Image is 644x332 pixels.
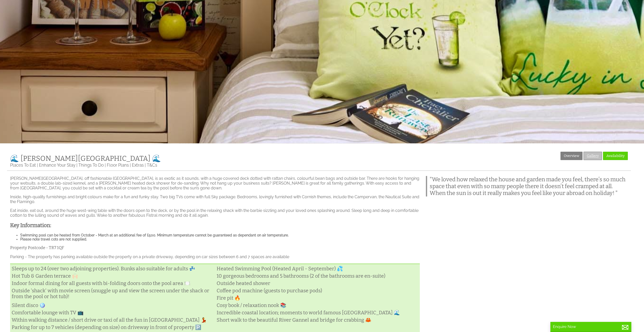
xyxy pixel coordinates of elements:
[603,152,628,160] a: Availability
[215,280,420,287] li: Outside heated shower
[426,176,628,196] blockquote: "We loved how relaxed the house and garden made you feel, there’s so much space that even with so...
[10,309,215,316] li: Comfortable lounge with TV 📺
[215,265,420,272] li: Heated Swimming Pool (Heated April - September) 💦
[20,233,289,237] strong: Swimming pool can be heated from October - March at an additional fee of £500. Minimum temperatur...
[553,324,629,329] p: Enquire Now
[10,194,420,204] p: Inside, high-quality furnishings and bright colours make for a fun and funky stay. Two big TVs co...
[10,208,420,218] p: Eat inside, eat out, around the huge west-wing table with the doors open to the deck, or by the p...
[10,154,161,163] a: 🌊 [PERSON_NAME][GEOGRAPHIC_DATA] 🌊
[10,265,215,272] li: Sleeps up to 24 (over two adjoining properties). Bunks also suitable for adults 💤
[107,163,129,168] a: Floor Plans
[215,287,420,294] li: Coffee pod machine (guests to purchase pods)
[147,163,157,168] a: T&Cs
[10,280,215,287] li: Indoor formal dining for all guests with bi-folding doors onto the pool area 🍽️
[20,237,87,241] strong: Please note travel cots are not supplied.
[39,163,75,168] a: Enhance Your Stay
[10,272,215,280] li: Hot Tub & Garden terrace 🙌🏻
[10,222,51,229] strong: Key Information:
[132,163,144,168] a: Extras
[10,245,420,250] h3: Property Postcode - TR7 1QF
[584,152,602,160] a: Gallery
[215,294,420,302] li: Fire pit 🔥
[10,163,36,168] a: Places To Eat
[10,302,215,309] li: Silent disco 🪩
[10,324,215,331] li: Parking for up to 7 vehicles (depending on size) on driveway in front of property 🅿️
[215,302,420,309] li: Cosy book / relaxation nook 📚
[10,316,215,324] li: Within walking distance / short drive or taxi of all the fun in [GEOGRAPHIC_DATA] 💃
[215,272,420,280] li: 10 gorgeous bedrooms and 5 bathrooms (2 of the bathrooms are en-suite)
[10,287,215,300] li: Outside 'shack' with movie screen (snuggle up and view the screen under the shack or from the poo...
[78,163,104,168] a: Things To Do
[215,316,420,324] li: Short walk to the beautiful River Gannel and bridge for crabbing 🦀
[10,254,420,259] p: Parking - The property has parking available outside the property on a private driveway, dependin...
[10,176,420,190] p: [PERSON_NAME][GEOGRAPHIC_DATA], off fashionable [GEOGRAPHIC_DATA], is as exotic as it sounds, wit...
[215,309,420,316] li: Incredible coastal location; moments to world famous [GEOGRAPHIC_DATA] 🌊
[560,152,583,160] a: Overview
